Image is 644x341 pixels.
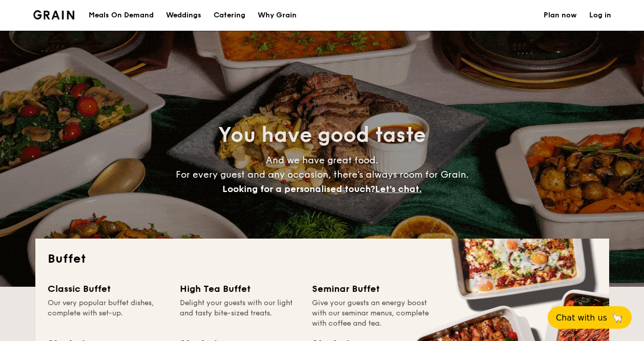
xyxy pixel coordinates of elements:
div: High Tea Buffet [180,282,300,296]
span: 🦙 [611,312,624,324]
span: Chat with us [556,313,607,323]
span: Let's chat. [375,183,422,195]
div: Our very popular buffet dishes, complete with set-up. [48,298,168,329]
span: You have good taste [218,123,426,147]
span: Looking for a personalised touch? [222,183,375,195]
div: Classic Buffet [48,282,168,296]
div: Seminar Buffet [312,282,432,296]
h2: Buffet [48,251,597,267]
a: Logotype [33,10,75,19]
div: Give your guests an energy boost with our seminar menus, complete with coffee and tea. [312,298,432,329]
div: Delight your guests with our light and tasty bite-sized treats. [180,298,300,329]
span: And we have great food. For every guest and any occasion, there’s always room for Grain. [176,155,469,195]
button: Chat with us🦙 [548,306,632,329]
img: Grain [33,10,75,19]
